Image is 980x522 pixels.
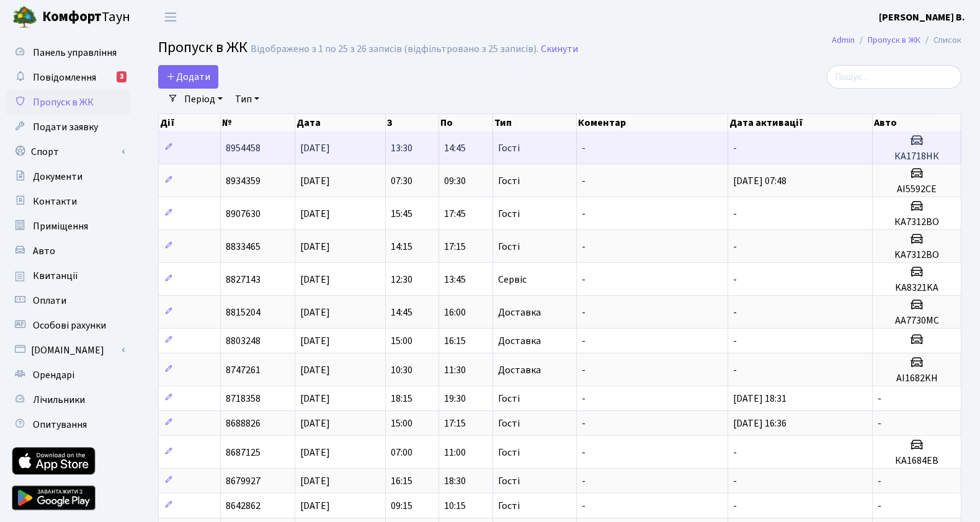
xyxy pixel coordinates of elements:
[166,70,210,84] span: Додати
[493,114,577,131] th: Тип
[391,334,412,348] span: 15:00
[6,239,130,263] a: Авто
[832,33,855,46] a: Admin
[498,143,520,153] span: Гості
[155,7,186,27] button: Переключити навігацію
[878,282,956,294] h5: KA8321KA
[878,249,956,261] h5: KA7312BO
[444,474,466,488] span: 18:30
[226,240,261,254] span: 8833465
[733,446,737,459] span: -
[878,455,956,467] h5: КА1684ЕВ
[733,499,737,513] span: -
[878,373,956,384] h5: AI1682KН
[878,315,956,327] h5: АА7730МС
[33,368,74,382] span: Орендарі
[444,273,466,286] span: 13:45
[582,334,586,348] span: -
[582,306,586,319] span: -
[827,65,961,89] input: Пошук...
[391,273,412,286] span: 12:30
[733,174,786,188] span: [DATE] 07:48
[582,174,586,188] span: -
[33,244,55,258] span: Авто
[221,114,295,131] th: №
[33,170,82,184] span: Документи
[226,499,261,513] span: 8642862
[498,275,527,285] span: Сервіс
[33,95,94,109] span: Пропуск в ЖК
[6,65,130,90] a: Повідомлення3
[230,89,264,110] a: Тип
[498,242,520,252] span: Гості
[391,240,412,254] span: 14:15
[873,114,961,131] th: Авто
[300,334,330,348] span: [DATE]
[733,207,737,221] span: -
[498,336,541,346] span: Доставка
[498,209,520,219] span: Гості
[6,189,130,214] a: Контакти
[498,394,520,404] span: Гості
[6,412,130,437] a: Опитування
[498,307,541,317] span: Доставка
[226,417,261,430] span: 8688826
[878,184,956,195] h5: АІ5592СЕ
[158,37,247,58] span: Пропуск в ЖК
[6,90,130,115] a: Пропуск в ЖК
[117,71,127,82] div: 3
[12,5,37,30] img: logo.png
[878,392,881,405] span: -
[6,363,130,387] a: Орендарі
[920,33,961,47] li: Список
[444,141,466,155] span: 14:45
[878,474,881,488] span: -
[300,141,330,155] span: [DATE]
[33,269,78,283] span: Квитанції
[42,7,130,28] span: Таун
[439,114,493,131] th: По
[33,319,106,332] span: Особові рахунки
[300,273,330,286] span: [DATE]
[226,306,261,319] span: 8815204
[300,474,330,488] span: [DATE]
[300,363,330,377] span: [DATE]
[391,417,412,430] span: 15:00
[878,216,956,228] h5: КА7312ВО
[733,474,737,488] span: -
[733,273,737,286] span: -
[33,418,87,431] span: Опитування
[6,387,130,412] a: Лічильники
[444,392,466,405] span: 19:30
[33,71,96,84] span: Повідомлення
[444,207,466,221] span: 17:45
[733,417,786,430] span: [DATE] 16:36
[582,240,586,254] span: -
[6,338,130,363] a: [DOMAIN_NAME]
[498,501,520,511] span: Гості
[879,11,965,24] b: [PERSON_NAME] В.
[498,448,520,458] span: Гості
[868,33,920,46] a: Пропуск в ЖК
[33,219,88,233] span: Приміщення
[582,392,586,405] span: -
[728,114,873,131] th: Дата активації
[391,446,412,459] span: 07:00
[6,313,130,338] a: Особові рахунки
[300,240,330,254] span: [DATE]
[226,446,261,459] span: 8687125
[541,43,578,55] a: Скинути
[391,474,412,488] span: 16:15
[444,417,466,430] span: 17:15
[6,40,130,65] a: Панель управління
[391,499,412,513] span: 09:15
[733,363,737,377] span: -
[582,207,586,221] span: -
[498,365,541,375] span: Доставка
[733,240,737,254] span: -
[6,214,130,239] a: Приміщення
[226,207,261,221] span: 8907630
[300,417,330,430] span: [DATE]
[226,334,261,348] span: 8803248
[498,176,520,186] span: Гості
